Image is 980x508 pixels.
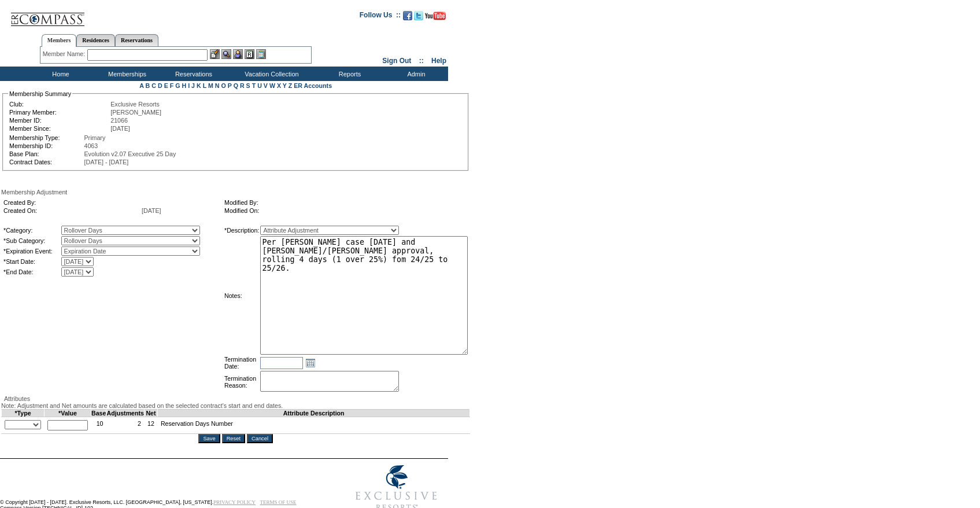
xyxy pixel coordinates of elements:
span: Primary [84,134,106,141]
td: Created By: [3,199,140,206]
td: *Value [45,410,91,417]
img: Impersonate [233,49,243,59]
input: Save [198,434,220,443]
td: Modified On: [224,207,441,214]
td: Reports [315,67,382,81]
span: 4063 [84,142,98,149]
a: E [164,82,168,89]
a: C [151,82,156,89]
td: Adjustments [106,410,145,417]
a: Open the calendar popup. [304,356,317,369]
img: Reservations [245,49,254,59]
span: Exclusive Resorts [110,101,160,108]
a: N [215,82,220,89]
td: Modified By: [224,199,441,206]
td: *Description: [224,226,259,235]
span: [PERSON_NAME] [110,109,161,116]
a: W [269,82,275,89]
span: :: [419,57,424,65]
td: Contract Dates: [9,159,83,165]
textarea: Ruckelshaus [260,236,468,355]
td: Reservation Days Number [157,417,470,434]
td: Primary Member: [9,109,109,116]
td: Follow Us :: [360,10,401,24]
a: V [264,82,268,89]
td: Notes: [224,236,259,355]
a: K [197,82,201,89]
td: Created On: [3,207,140,214]
img: b_edit.gif [210,49,220,59]
a: Members [42,34,77,47]
a: T [252,82,256,89]
span: [DATE] - [DATE] [84,159,129,165]
td: *Sub Category: [3,236,60,245]
a: Z [289,82,293,89]
td: *Expiration Event: [3,246,60,256]
a: Residences [76,34,115,46]
td: Reservations [159,67,225,81]
a: D [158,82,162,89]
div: Attributes [1,395,470,402]
td: Admin [382,67,448,81]
td: Vacation Collection [225,67,315,81]
input: Cancel [247,434,273,443]
a: R [240,82,245,89]
a: Q [234,82,238,89]
img: Subscribe to our YouTube Channel [425,12,446,20]
td: *Type [2,410,45,417]
img: b_calculator.gif [256,49,266,59]
a: PRIVACY POLICY [213,499,256,505]
span: Evolution v2.07 Executive 25 Day [84,150,176,157]
a: L [203,82,206,89]
a: J [191,82,195,89]
a: U [257,82,262,89]
td: 10 [91,417,106,434]
td: 2 [106,417,145,434]
td: Membership Type: [9,134,83,141]
td: Club: [9,101,109,108]
td: Home [26,67,93,81]
a: Help [431,57,446,65]
td: Attribute Description [157,410,470,417]
legend: Membership Summary [8,90,72,97]
a: P [228,82,232,89]
a: S [246,82,250,89]
input: Reset [222,434,245,443]
td: *End Date: [3,267,60,277]
img: View [221,49,231,59]
td: *Category: [3,226,60,235]
a: M [208,82,213,89]
a: G [175,82,180,89]
a: TERMS OF USE [260,499,297,505]
a: F [170,82,174,89]
a: Reservations [115,34,158,46]
a: O [221,82,225,89]
a: B [146,82,150,89]
span: [DATE] [142,207,161,214]
img: Compass Home [10,3,85,27]
a: ER Accounts [294,82,332,89]
div: Membership Adjustment [1,189,470,196]
a: H [182,82,186,89]
span: 21066 [110,117,128,124]
a: Y [283,82,287,89]
td: Termination Reason: [224,371,259,393]
td: Memberships [93,67,159,81]
a: Sign Out [382,57,411,65]
td: 12 [145,417,158,434]
td: Member Since: [9,125,109,132]
td: Membership ID: [9,142,83,149]
div: Member Name: [43,49,87,59]
td: Termination Date: [224,356,259,370]
a: A [139,82,143,89]
td: *Start Date: [3,257,60,266]
a: X [277,82,281,89]
div: Note: Adjustment and Net amounts are calculated based on the selected contract's start and end da... [1,402,470,409]
a: I [188,82,190,89]
td: Net [145,410,158,417]
td: Member ID: [9,117,109,124]
td: Base [91,410,106,417]
a: Become our fan on Facebook [403,14,412,21]
td: Base Plan: [9,150,83,157]
img: Become our fan on Facebook [403,11,412,20]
